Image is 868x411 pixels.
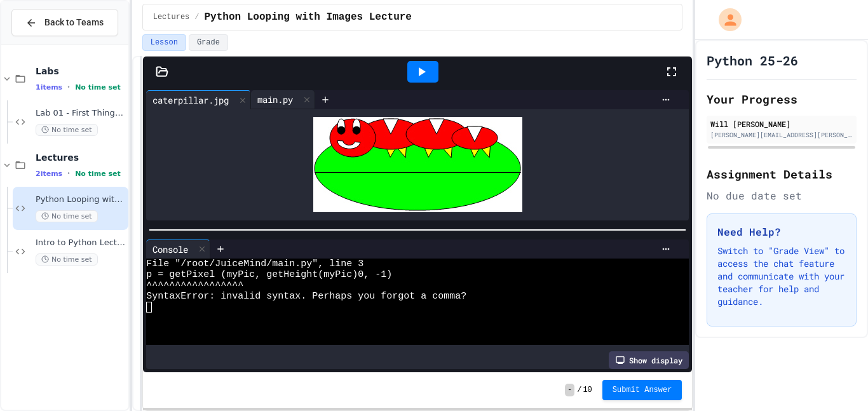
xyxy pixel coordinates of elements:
span: File "/root/JuiceMind/main.py", line 3 [146,259,363,269]
span: p = getPixel (myPic, getHeight(myPic)0, -1) [146,269,392,280]
span: Lectures [36,152,126,163]
button: Lesson [142,34,186,51]
span: No time set [36,210,98,222]
span: Intro to Python Lecture [36,238,126,248]
span: No time set [36,253,98,266]
p: Switch to "Grade View" to access the chat feature and communicate with your teacher for help and ... [717,245,846,308]
span: ^^^^^^^^^^^^^^^^^ [146,280,243,291]
div: My Account [705,5,745,34]
span: Python Looping with Images Lecture [205,10,412,25]
span: • [67,168,70,179]
span: 10 [583,385,592,395]
div: Show display [609,351,689,369]
span: 2 items [36,170,62,178]
span: No time set [75,170,121,178]
div: main.py [251,93,299,106]
h2: Assignment Details [707,165,857,183]
span: Lab 01 - First Things First [36,108,126,119]
div: Console [146,243,194,256]
h3: Need Help? [717,224,846,239]
div: No due date set [707,188,857,203]
span: No time set [36,124,98,136]
span: Python Looping with Images Lecture [36,194,126,205]
span: • [67,82,70,92]
span: No time set [75,83,121,91]
span: Labs [36,65,126,77]
span: Lectures [153,12,190,22]
span: Back to Teams [44,16,104,29]
div: Will [PERSON_NAME] [710,118,853,130]
div: caterpillar.jpg [146,90,251,109]
span: / [577,385,581,395]
span: / [194,12,199,22]
img: Z [313,117,522,212]
span: Submit Answer [613,385,672,395]
button: Back to Teams [11,9,118,36]
button: Submit Answer [602,380,682,400]
button: Grade [189,34,228,51]
div: Console [146,239,210,259]
span: - [565,384,574,396]
div: main.py [251,90,315,109]
div: caterpillar.jpg [146,93,235,107]
h1: Python 25-26 [707,51,798,69]
h2: Your Progress [707,90,857,108]
span: 1 items [36,83,62,91]
div: [PERSON_NAME][EMAIL_ADDRESS][PERSON_NAME][DOMAIN_NAME] [710,130,853,140]
span: SyntaxError: invalid syntax. Perhaps you forgot a comma? [146,291,466,302]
